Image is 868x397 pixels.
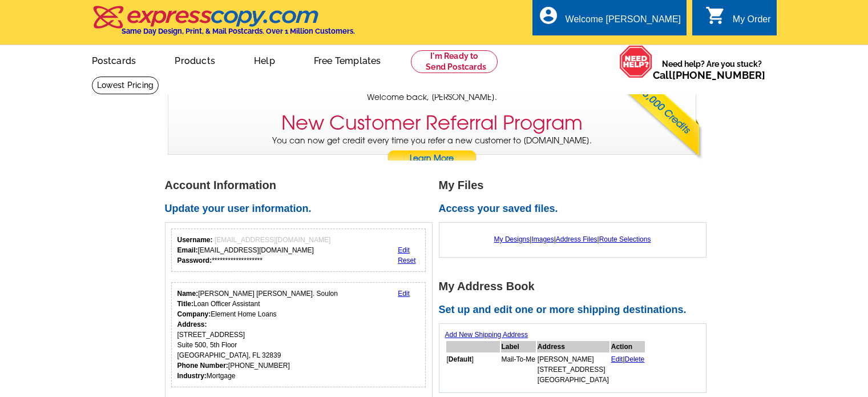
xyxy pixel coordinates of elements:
[439,280,713,292] h1: My Address Book
[672,69,765,81] a: [PHONE_NUMBER]
[445,228,700,250] div: | | |
[398,256,415,264] a: Reset
[599,235,651,243] a: Route Selections
[705,5,726,26] i: shopping_cart
[177,372,207,380] strong: Industry:
[611,341,645,352] th: Action
[439,179,713,191] h1: My Files
[449,355,472,363] b: Default
[177,288,338,381] div: [PERSON_NAME] [PERSON_NAME]. Soulon Loan Officer Assistant Element Home Loans [STREET_ADDRESS] Su...
[537,354,609,386] td: [PERSON_NAME] [STREET_ADDRESS] [GEOGRAPHIC_DATA]
[439,304,713,316] h2: Set up and edit one or more shipping destinations.
[177,290,199,298] strong: Name:
[611,355,623,363] a: Edit
[168,135,696,167] p: You can now get credit every time you refer a new customer to [DOMAIN_NAME].
[398,246,410,254] a: Edit
[236,46,293,73] a: Help
[122,27,355,35] h4: Same Day Design, Print, & Mail Postcards. Over 1 Million Customers.
[653,58,771,81] span: Need help? Are you stuck?
[611,354,645,386] td: |
[177,256,212,264] strong: Password:
[445,331,528,339] a: Add New Shipping Address
[177,310,211,318] strong: Company:
[501,354,536,386] td: Mail-To-Me
[177,246,198,254] strong: Email:
[165,203,439,215] h2: Update your user information.
[733,14,771,30] div: My Order
[653,69,765,81] span: Call
[494,235,530,243] a: My Designs
[171,282,426,387] div: Your personal details.
[74,46,155,73] a: Postcards
[556,235,597,243] a: Address Files
[171,228,426,272] div: Your login information.
[446,354,500,386] td: [ ]
[501,341,536,352] th: Label
[177,320,207,328] strong: Address:
[296,46,399,73] a: Free Templates
[215,236,330,244] span: [EMAIL_ADDRESS][DOMAIN_NAME]
[566,14,681,30] div: Welcome [PERSON_NAME]
[367,91,497,103] span: Welcome back, [PERSON_NAME].
[156,46,233,73] a: Products
[177,362,228,370] strong: Phone Number:
[177,236,213,244] strong: Username:
[537,341,609,352] th: Address
[92,14,355,35] a: Same Day Design, Print, & Mail Postcards. Over 1 Million Customers.
[165,179,439,191] h1: Account Information
[387,150,477,167] a: Learn More
[281,111,583,135] h3: New Customer Referral Program
[177,300,193,308] strong: Title:
[705,13,771,27] a: shopping_cart My Order
[398,290,410,298] a: Edit
[619,45,653,78] img: help
[625,355,645,363] a: Delete
[531,235,554,243] a: Images
[538,5,559,26] i: account_circle
[439,203,713,215] h2: Access your saved files.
